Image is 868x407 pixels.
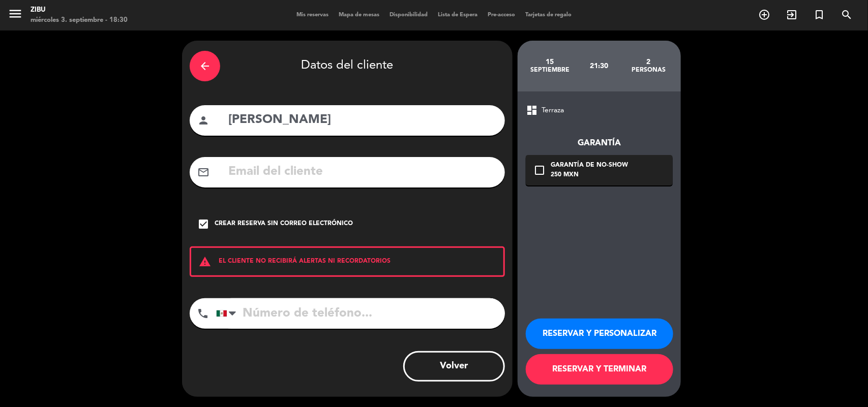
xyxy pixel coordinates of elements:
i: menu [8,6,23,21]
div: Crear reserva sin correo electrónico [215,219,353,229]
span: Pre-acceso [483,12,520,18]
i: check_box [197,218,209,230]
span: Mis reservas [291,12,334,18]
span: Disponibilidad [384,12,433,18]
i: add_circle_outline [758,9,770,21]
span: Tarjetas de regalo [520,12,577,18]
i: mail_outline [197,166,209,178]
div: septiembre [525,66,575,74]
i: person [197,114,209,127]
button: Volver [403,351,505,382]
button: menu [8,6,23,25]
div: Garantía [526,137,673,150]
i: warning [191,256,219,268]
button: RESERVAR Y TERMINAR [526,354,673,385]
i: exit_to_app [786,9,798,21]
i: check_box_outline_blank [533,164,546,176]
div: Mexico (México): +52 [217,299,240,328]
i: phone [197,307,209,320]
button: RESERVAR Y PERSONALIZAR [526,319,673,349]
div: miércoles 3. septiembre - 18:30 [31,15,128,25]
span: Lista de Espera [433,12,483,18]
i: arrow_back [199,60,211,72]
input: Nombre del cliente [227,110,497,131]
input: Email del cliente [227,162,497,182]
span: Mapa de mesas [334,12,384,18]
div: 15 [525,58,575,66]
input: Número de teléfono... [216,298,505,329]
div: Zibu [31,5,128,15]
div: 250 MXN [551,170,628,180]
i: turned_in_not [813,9,825,21]
span: Terraza [542,105,564,116]
span: dashboard [526,104,538,116]
div: EL CLIENTE NO RECIBIRÁ ALERTAS NI RECORDATORIOS [190,246,505,277]
div: 21:30 [575,48,624,84]
div: Garantía de no-show [551,161,628,171]
div: Datos del cliente [190,48,505,84]
div: 2 [624,58,673,66]
i: search [841,9,853,21]
div: personas [624,66,673,74]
